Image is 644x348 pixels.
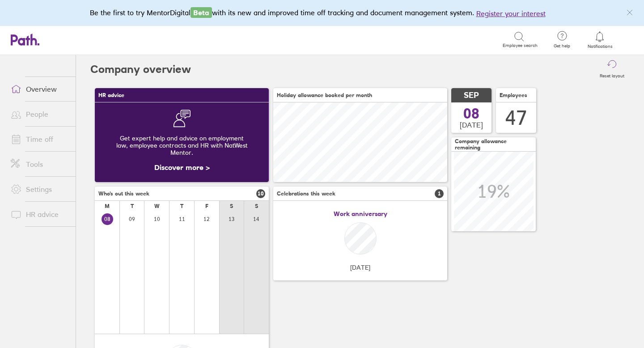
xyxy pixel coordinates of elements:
[435,189,444,198] span: 1
[154,163,210,172] a: Discover more >
[460,121,483,129] span: [DATE]
[277,191,335,197] span: Celebrations this week
[191,7,212,18] span: Beta
[205,203,208,209] div: F
[105,203,110,209] div: M
[500,92,527,98] span: Employees
[255,203,258,209] div: S
[102,127,262,163] div: Get expert help and advice on employment law, employee contracts and HR with NatWest Mentor.
[98,191,149,197] span: Who's out this week
[100,35,123,43] div: Search
[476,8,546,19] button: Register your interest
[98,92,124,98] span: HR advice
[455,138,532,151] span: Company allowance remaining
[505,106,527,129] div: 47
[350,264,370,271] span: [DATE]
[594,71,630,79] label: Reset layout
[547,43,576,49] span: Get help
[90,55,191,84] h2: Company overview
[277,92,372,98] span: Holiday allowance booked per month
[594,55,630,84] button: Reset layout
[180,203,183,209] div: T
[4,130,76,148] a: Time off
[90,7,555,19] div: Be the first to try MentorDigital with its new and improved time off tracking and document manage...
[464,91,479,100] span: SEP
[230,203,233,209] div: S
[131,203,134,209] div: T
[4,205,76,223] a: HR advice
[503,43,538,48] span: Employee search
[256,189,265,198] span: 10
[585,44,614,49] span: Notifications
[334,210,387,217] span: Work anniversary
[154,203,160,209] div: W
[463,106,479,121] span: 08
[585,30,614,49] a: Notifications
[4,105,76,123] a: People
[4,155,76,173] a: Tools
[4,80,76,98] a: Overview
[4,180,76,198] a: Settings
